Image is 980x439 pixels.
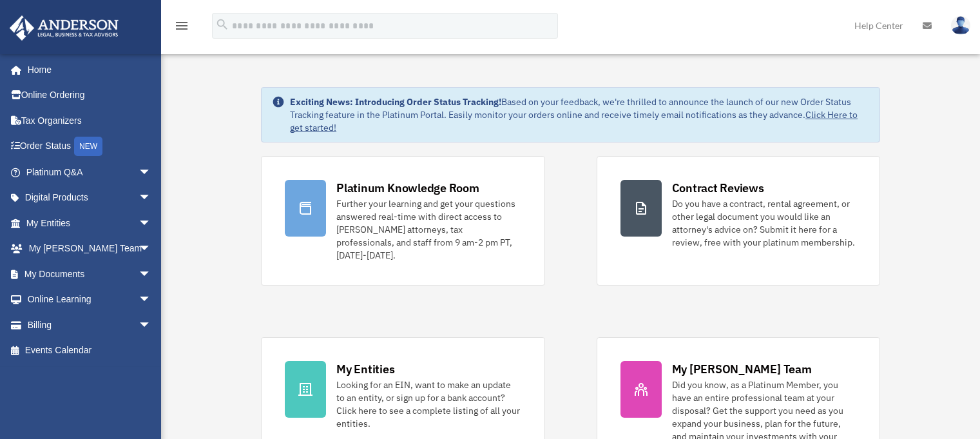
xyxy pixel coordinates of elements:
[261,156,544,286] a: Platinum Knowledge Room Further your learning and get your questions answered real-time with dire...
[597,156,880,286] a: Contract Reviews Do you have a contract, rental agreement, or other legal document you would like...
[9,338,171,364] a: Events Calendar
[9,108,171,133] a: Tax Organizers
[336,361,394,377] div: My Entities
[6,15,122,41] img: Anderson Advisors Platinum Portal
[9,159,171,185] a: Platinum Q&Aarrow_drop_down
[9,312,171,338] a: Billingarrow_drop_down
[672,197,856,249] div: Do you have a contract, rental agreement, or other legal document you would like an attorney's ad...
[9,210,171,236] a: My Entitiesarrow_drop_down
[9,185,171,211] a: Digital Productsarrow_drop_down
[672,180,764,196] div: Contract Reviews
[290,95,869,134] div: Based on your feedback, we're thrilled to announce the launch of our new Order Status Tracking fe...
[139,159,164,186] span: arrow_drop_down
[139,312,164,338] span: arrow_drop_down
[139,210,164,237] span: arrow_drop_down
[139,287,164,313] span: arrow_drop_down
[9,133,171,160] a: Order StatusNEW
[139,236,164,262] span: arrow_drop_down
[9,57,164,83] a: Home
[672,361,812,377] div: My [PERSON_NAME] Team
[139,185,164,211] span: arrow_drop_down
[139,261,164,288] span: arrow_drop_down
[336,197,521,262] div: Further your learning and get your questions answered real-time with direct access to [PERSON_NAM...
[951,16,970,35] img: User Pic
[9,287,171,313] a: Online Learningarrow_drop_down
[74,137,102,156] div: NEW
[336,180,479,196] div: Platinum Knowledge Room
[9,261,171,287] a: My Documentsarrow_drop_down
[9,83,171,108] a: Online Ordering
[174,23,189,34] a: menu
[9,236,171,262] a: My [PERSON_NAME] Teamarrow_drop_down
[290,109,858,133] a: Click Here to get started!
[336,378,521,430] div: Looking for an EIN, want to make an update to an entity, or sign up for a bank account? Click her...
[215,17,229,32] i: search
[290,96,501,108] strong: Exciting News: Introducing Order Status Tracking!
[174,18,189,34] i: menu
